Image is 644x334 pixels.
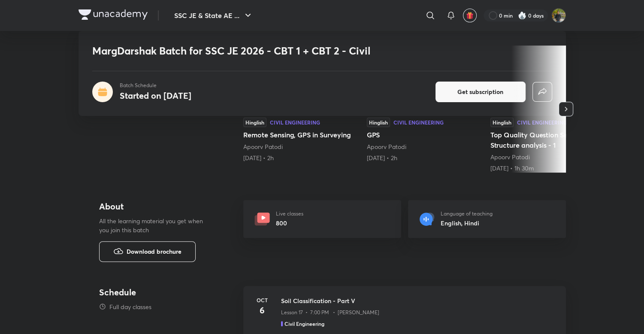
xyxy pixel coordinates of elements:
[169,7,258,24] button: SSC JE & State AE ...
[99,286,236,299] h4: Schedule
[99,241,196,262] button: Download brochure
[99,216,210,234] p: All the learning material you get when you join this batch
[99,200,216,213] h4: About
[490,130,607,150] h5: Top Quality Question Series - Structure analysis - 1
[79,9,148,22] a: Company Logo
[243,143,360,151] div: Apoorv Patodi
[441,219,493,228] h6: English, Hindi
[466,12,474,19] img: avatar
[367,130,484,140] h5: GPS
[367,154,484,162] div: 16th Aug • 2h
[254,304,271,317] h4: 6
[120,90,191,101] h4: Started on [DATE]
[243,118,266,127] div: Hinglish
[254,296,271,304] h6: Oct
[457,88,503,96] span: Get subscription
[276,210,303,218] p: Live classes
[490,153,607,161] div: Apoorv Patodi
[435,82,526,102] button: Get subscription
[463,9,477,22] button: avatar
[281,296,556,305] h3: Soil Classification - Part V
[120,82,191,89] p: Batch Schedule
[490,118,514,127] div: Hinglish
[393,120,444,125] div: Civil Engineering
[551,8,566,23] img: shubham rawat
[367,118,390,127] div: Hinglish
[243,130,360,140] h5: Remote Sensing, GPS in Surveying
[490,153,530,161] a: Apoorv Patodi
[490,164,607,173] div: 25th Aug • 1h 30m
[518,11,526,20] img: streak
[367,143,484,151] div: Apoorv Patodi
[281,309,379,316] p: Lesson 17 • 7:00 PM • [PERSON_NAME]
[270,120,320,125] div: Civil Engineering
[284,320,324,328] h5: Civil Engineering
[367,143,406,151] a: Apoorv Patodi
[79,9,148,20] img: Company Logo
[127,247,181,256] span: Download brochure
[92,45,428,57] h1: MargDarshak Batch for SSC JE 2026 - CBT 1 + CBT 2 - Civil
[243,143,283,151] a: Apoorv Patodi
[243,154,360,162] div: 10th Aug • 2h
[276,219,303,228] h6: 800
[109,302,151,311] p: Full day classes
[441,210,493,218] p: Language of teaching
